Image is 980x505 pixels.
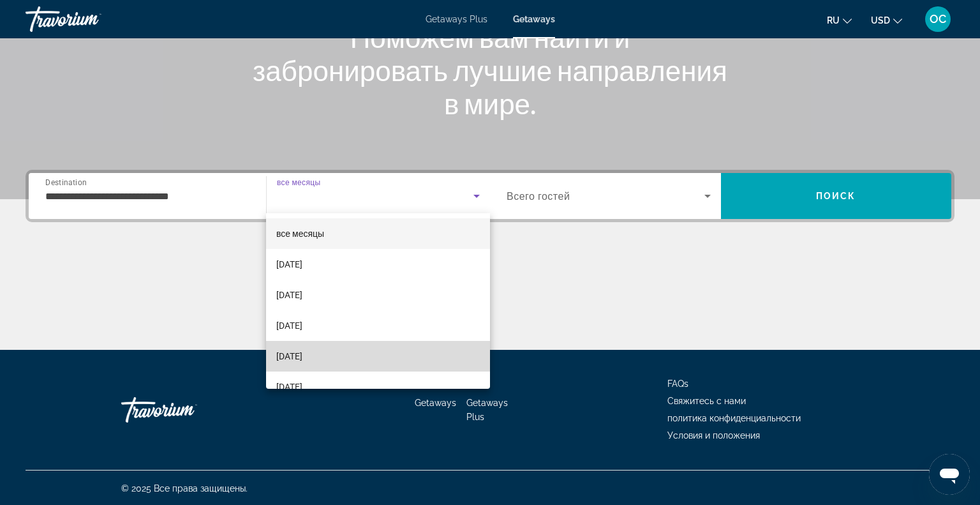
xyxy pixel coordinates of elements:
span: [DATE] [276,379,302,395]
span: [DATE] [276,287,302,303]
span: [DATE] [276,257,302,272]
span: все месяцы [276,229,324,239]
span: [DATE] [276,349,302,364]
span: [DATE] [276,318,302,333]
iframe: Button to launch messaging window [929,454,970,495]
